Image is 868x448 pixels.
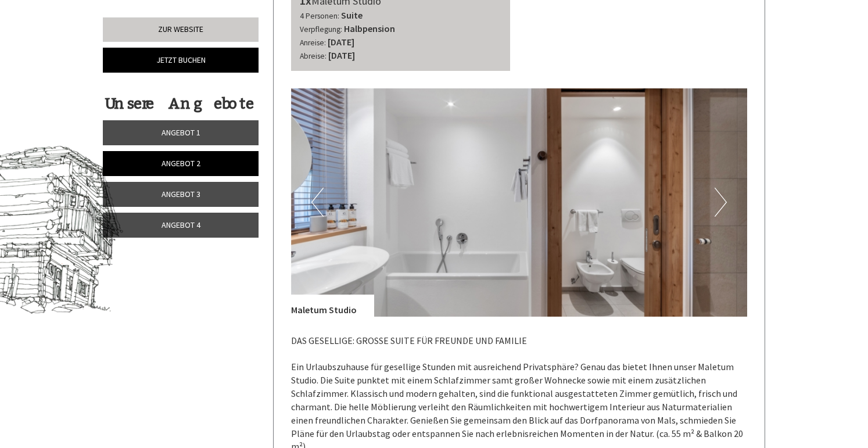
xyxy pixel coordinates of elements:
[103,93,255,114] div: Unsere Angebote
[162,189,200,199] span: Angebot 3
[311,188,324,217] button: Previous
[341,9,363,21] b: Suite
[103,48,259,73] a: Jetzt buchen
[344,23,395,34] b: Halbpension
[162,220,200,230] span: Angebot 4
[300,38,326,48] small: Anreise:
[300,51,327,61] small: Abreise:
[103,17,259,42] a: Zur Website
[300,24,342,34] small: Verpflegung:
[328,49,355,61] b: [DATE]
[162,127,200,138] span: Angebot 1
[291,295,374,317] div: Maletum Studio
[300,11,339,21] small: 4 Personen:
[715,188,727,217] button: Next
[291,88,748,317] img: image
[162,158,200,169] span: Angebot 2
[328,36,354,48] b: [DATE]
